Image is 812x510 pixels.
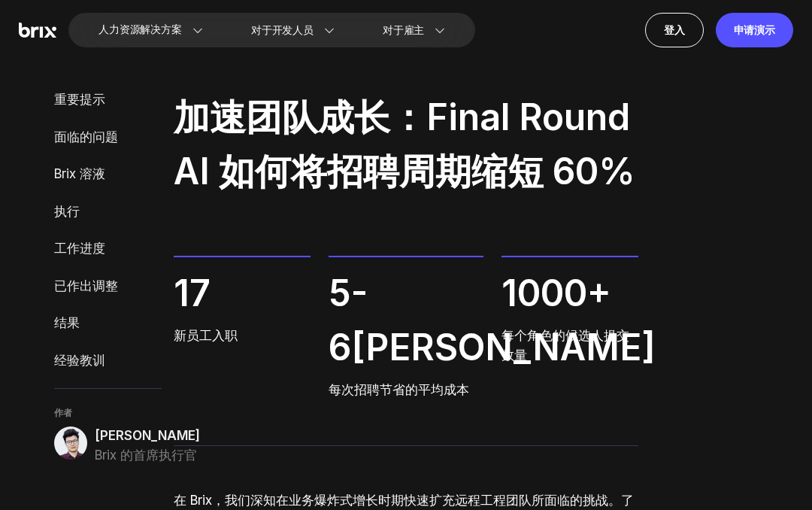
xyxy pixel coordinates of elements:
[54,278,118,293] font: 已作出调整
[664,23,685,36] font: 登入
[54,315,80,330] font: 结果
[174,271,211,315] font: 17
[734,23,775,36] font: 申请演示
[501,328,629,363] font: 每个角色的候选人提交数量
[54,353,105,368] font: 经验教训
[329,271,656,369] font: 5-6[PERSON_NAME]
[383,23,424,38] font: 对于雇主
[251,23,314,38] font: 对于开发人员
[174,328,238,343] font: 新员工入职
[95,448,197,463] font: Brix 的首席执行官
[98,22,182,38] font: 人力资源解决方案
[54,92,105,107] font: 重要提示
[54,166,105,181] font: Brix 溶液
[54,204,80,219] font: 执行
[645,13,704,47] a: 登入
[716,13,793,47] a: 申请演示
[54,427,87,460] img: 亚历克斯
[329,382,469,397] font: 每次招聘节省的平均成本
[54,407,72,418] font: 作者
[19,23,56,38] img: 白利糖度标志
[95,428,200,443] font: [PERSON_NAME]
[54,241,105,256] font: 工作进度
[54,129,118,144] font: 面临的问题
[501,271,611,315] font: 1000+
[174,95,635,193] font: 加速团队成长：Final Round AI 如何将招聘周期缩短 60%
